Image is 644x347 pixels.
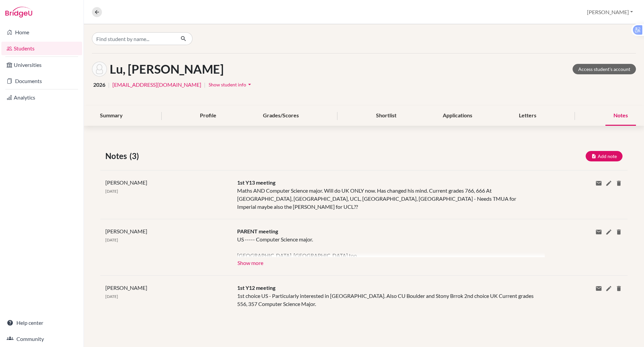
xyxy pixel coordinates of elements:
[1,58,82,72] a: Universities
[105,237,118,242] span: [DATE]
[92,62,107,77] img: Sy Anh Lu's avatar
[105,294,118,299] span: [DATE]
[232,179,540,211] div: Maths AND Computer Science major. Will do UK ONLY now. Has changed his mind. Current grades 766, ...
[237,228,278,234] span: PARENT meeting
[237,284,275,291] span: 1st Y12 meeting
[105,179,147,186] span: [PERSON_NAME]
[1,332,82,346] a: Community
[237,235,535,257] div: US ----- Computer Science major. [GEOGRAPHIC_DATA], [GEOGRAPHIC_DATA] too Actually LESS sure abou...
[246,81,253,88] i: arrow_drop_down
[209,82,246,87] span: Show student info
[204,81,206,89] span: |
[255,106,307,126] div: Grades/Scores
[435,106,480,126] div: Applications
[586,151,623,161] button: Add note
[129,150,142,162] span: (3)
[108,81,110,89] span: |
[105,150,129,162] span: Notes
[232,284,540,308] div: 1st choice US - Particularly interested in [GEOGRAPHIC_DATA]. Also CU Boulder and Stony Brrok 2nd...
[584,6,636,18] button: [PERSON_NAME]
[237,179,275,186] span: 1st Y13 meeting
[1,316,82,330] a: Help center
[192,106,224,126] div: Profile
[93,81,105,89] span: 2026
[105,228,147,234] span: [PERSON_NAME]
[105,284,147,291] span: [PERSON_NAME]
[92,32,175,45] input: Find student by name...
[5,7,32,17] img: Bridge-U
[1,74,82,88] a: Documents
[511,106,544,126] div: Letters
[1,26,82,39] a: Home
[105,189,118,194] span: [DATE]
[1,91,82,104] a: Analytics
[1,42,82,55] a: Students
[368,106,405,126] div: Shortlist
[605,106,636,126] div: Notes
[237,257,264,267] button: Show more
[110,62,224,76] h1: Lu, [PERSON_NAME]
[573,64,636,74] a: Access student's account
[92,106,131,126] div: Summary
[112,81,201,89] a: [EMAIL_ADDRESS][DOMAIN_NAME]
[208,79,253,90] button: Show student infoarrow_drop_down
